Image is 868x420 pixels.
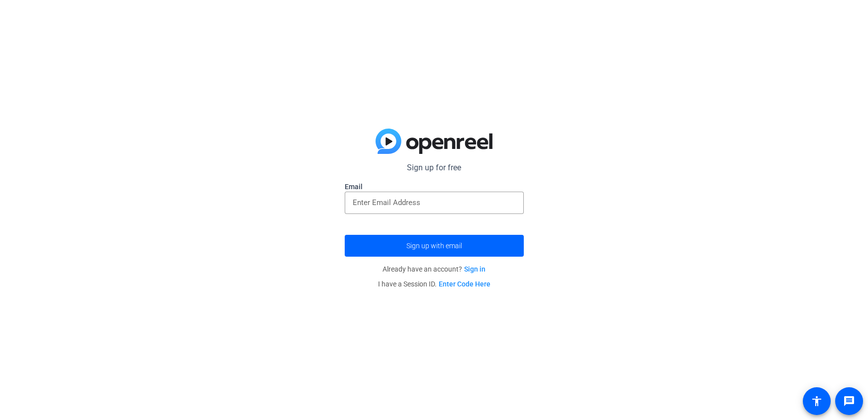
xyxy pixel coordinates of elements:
span: I have a Session ID. [378,280,490,288]
mat-icon: accessibility [811,395,823,407]
p: Sign up for free [345,162,524,174]
span: Already have an account? [383,265,485,273]
mat-icon: message [843,395,855,407]
img: blue-gradient.svg [376,129,492,154]
a: Enter Code Here [439,280,490,288]
input: Enter Email Address [353,197,516,209]
button: Sign up with email [345,235,524,257]
label: Email [345,182,524,192]
a: Sign in [464,265,485,273]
